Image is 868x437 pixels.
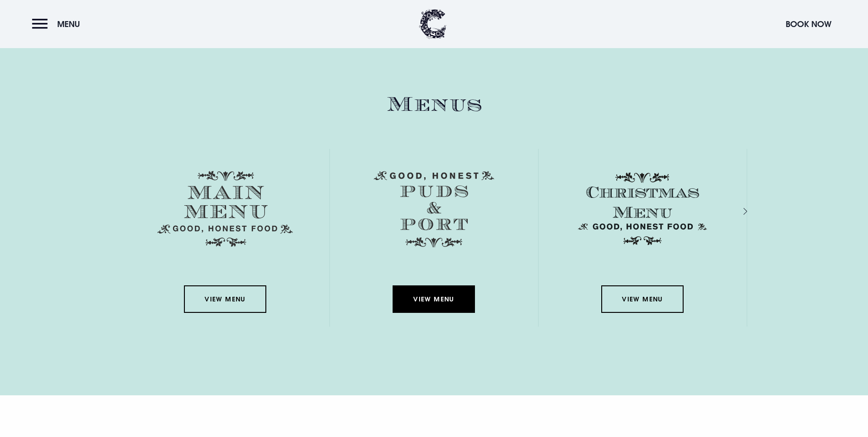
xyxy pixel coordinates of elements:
[731,205,740,218] div: Next slide
[157,171,293,247] img: Menu main menu
[575,171,710,247] img: Christmas Menu SVG
[374,171,494,248] img: Menu puds and port
[601,285,684,313] a: View Menu
[57,19,80,29] span: Menu
[184,285,266,313] a: View Menu
[32,14,85,34] button: Menu
[419,9,447,39] img: Clandeboye Lodge
[393,285,475,313] a: View Menu
[781,14,836,34] button: Book Now
[121,93,747,117] h2: Menus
